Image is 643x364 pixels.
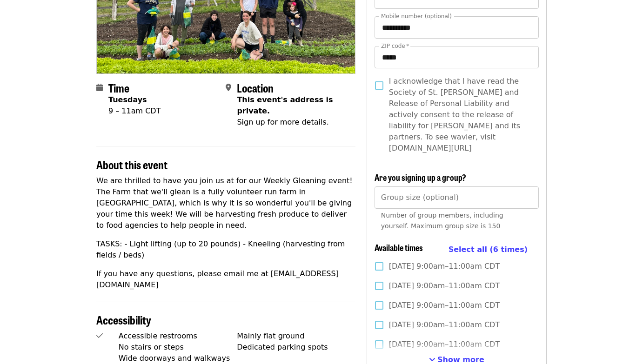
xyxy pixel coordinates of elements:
p: We are thrilled to have you join us at for our Weekly Gleaning event! The Farm that we'll glean i... [96,175,355,231]
span: Time [108,79,129,96]
input: ZIP code [375,46,539,68]
span: [DATE] 9:00am–11:00am CDT [389,280,500,291]
div: Wide doorways and walkways [119,353,237,364]
span: Accessibility [96,311,151,328]
span: Available times [375,241,423,253]
span: [DATE] 9:00am–11:00am CDT [389,319,500,331]
div: Mainly flat ground [237,331,355,342]
input: [object Object] [375,186,539,209]
i: map-marker-alt icon [226,83,231,92]
span: Number of group members, including yourself. Maximum group size is 150 [381,212,503,230]
span: About this event [96,156,167,172]
span: [DATE] 9:00am–11:00am CDT [389,300,500,311]
div: Dedicated parking spots [237,342,355,353]
span: Sign up for more details. [237,118,328,126]
strong: Tuesdays [108,95,147,104]
div: 9 – 11am CDT [108,106,161,117]
span: This event's address is private. [237,95,333,115]
span: [DATE] 9:00am–11:00am CDT [389,339,500,350]
span: I acknowledge that I have read the Society of St. [PERSON_NAME] and Release of Personal Liability... [389,76,531,154]
span: Select all (6 times) [449,245,528,254]
p: TASKS: - Light lifting (up to 20 pounds) - Kneeling (harvesting from fields / beds) [96,238,355,261]
p: If you have any questions, please email me at [EMAIL_ADDRESS][DOMAIN_NAME] [96,268,355,291]
div: No stairs or steps [119,342,237,353]
i: calendar icon [96,83,103,92]
label: ZIP code [381,43,409,49]
span: Are you signing up a group? [375,171,466,183]
span: [DATE] 9:00am–11:00am CDT [389,261,500,272]
div: Accessible restrooms [119,331,237,342]
span: Show more [437,355,484,364]
i: check icon [96,331,103,340]
span: Location [237,79,274,96]
input: Mobile number (optional) [375,16,539,39]
label: Mobile number (optional) [381,13,452,19]
button: Select all (6 times) [449,243,528,257]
